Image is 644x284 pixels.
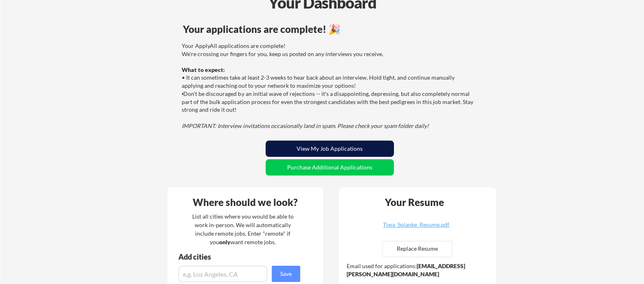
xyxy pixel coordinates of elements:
em: IMPORTANT: Interview invitations occasionally land in spam. Please check your spam folder daily! [182,122,429,129]
strong: only [219,238,231,245]
font: • [182,91,184,97]
button: Save [272,266,300,282]
div: Where should we look? [169,197,321,207]
div: Add cities [178,253,302,260]
strong: What to expect: [182,66,225,73]
div: Your ApplyAll applications are complete! We're crossing our fingers for you, keep us posted on an... [182,42,475,130]
div: Your applications are complete! 🎉 [183,24,477,34]
div: List all cities where you would be able to work in-person. We will automatically include remote j... [187,212,299,246]
div: Tiwa_Solanke_Resume.pdf [368,222,465,228]
div: Your Resume [374,197,455,207]
button: Purchase Additional Applications [266,159,394,176]
button: View My Job Applications [266,141,394,157]
input: e.g. Los Angeles, CA [178,266,267,282]
a: Tiwa_Solanke_Resume.pdf [368,222,465,234]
